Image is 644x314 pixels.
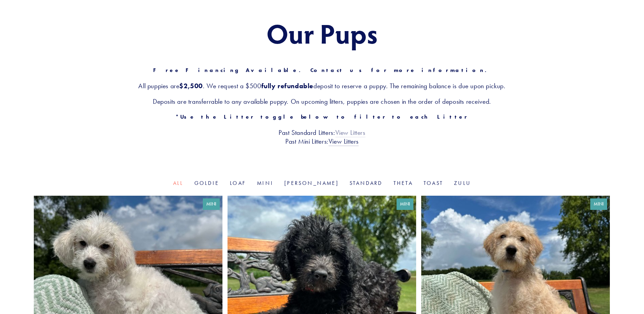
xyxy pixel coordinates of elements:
[393,180,413,186] a: Theta
[34,97,610,106] h3: Deposits are transferrable to any available puppy. On upcoming litters, puppies are chosen in the...
[261,82,314,90] strong: fully refundable
[175,114,469,120] strong: *Use the Litter toggle below to filter to each Litter
[34,18,610,48] h1: Our Pups
[335,128,365,137] a: View Litters
[173,180,184,186] a: All
[34,128,610,146] h3: Past Standard Litters: Past Mini Litters:
[34,81,610,90] h3: All puppies are . We request a $500 deposit to reserve a puppy. The remaining balance is due upon...
[153,67,491,73] strong: Free Financing Available. Contact us for more information.
[257,180,273,186] a: Mini
[350,180,383,186] a: Standard
[424,180,443,186] a: Toast
[454,180,471,186] a: Zulu
[284,180,339,186] a: [PERSON_NAME]
[230,180,246,186] a: Loaf
[329,137,359,146] a: View Litters
[179,82,203,90] strong: $2,500
[194,180,219,186] a: Goldie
